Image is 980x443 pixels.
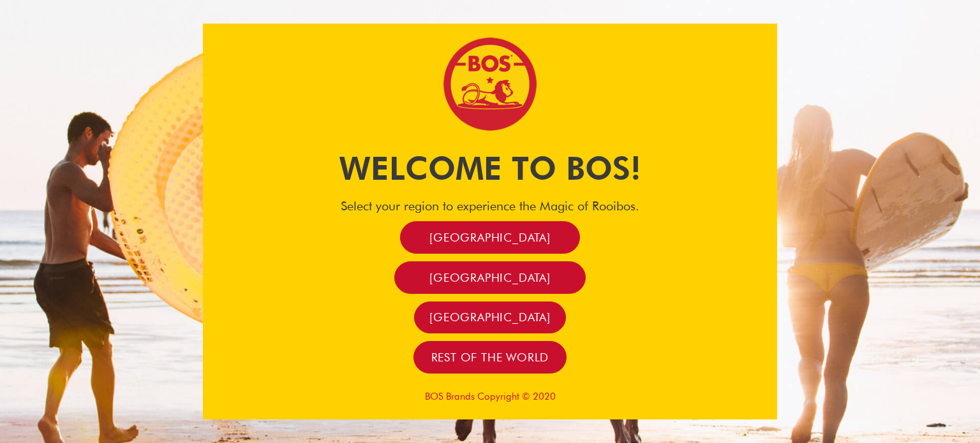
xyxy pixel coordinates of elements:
p: BOS Brands Copyright © 2020 [203,391,777,402]
h4: Select your region to experience the Magic of Rooibos. [203,198,777,214]
a: [GEOGRAPHIC_DATA] [400,221,580,254]
a: [GEOGRAPHIC_DATA] [414,301,566,334]
a: [GEOGRAPHIC_DATA] [394,261,586,294]
span: [GEOGRAPHIC_DATA] [429,230,551,245]
img: Bos Brands [442,36,538,132]
span: [GEOGRAPHIC_DATA] [429,270,551,285]
span: Rest of the world [431,350,549,365]
h1: Welcome to BOS! [203,146,777,191]
a: Rest of the world [413,341,567,374]
span: [GEOGRAPHIC_DATA] [429,310,551,324]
